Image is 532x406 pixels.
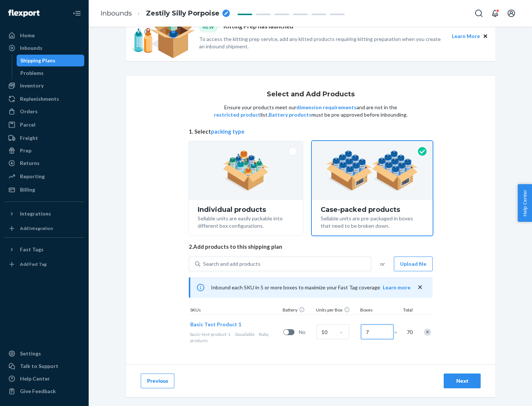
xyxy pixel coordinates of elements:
[190,331,231,337] span: basic-test-product-1
[20,362,58,370] div: Talk to Support
[20,225,53,231] div: Add Integration
[4,42,84,54] a: Inbounds
[20,108,38,115] div: Orders
[69,6,84,21] button: Close Navigation
[4,373,84,385] a: Help Center
[4,223,84,234] a: Add Integration
[4,106,84,117] a: Orders
[4,171,84,182] a: Reporting
[141,374,174,388] button: Previous
[4,93,84,105] a: Replenishments
[235,331,255,337] span: 0 available
[20,57,55,64] div: Shipping Plans
[20,32,35,39] div: Home
[190,321,241,328] button: Basic Test Product 1
[488,6,502,21] button: Open notifications
[269,111,311,118] button: Battery products
[281,307,314,314] div: Battery
[20,375,50,382] div: Help Center
[20,388,56,395] div: Give Feedback
[20,350,41,357] div: Settings
[267,91,355,98] h1: Select and Add Products
[199,35,445,50] p: To access the kitting prep service, add any kitted products requiring kitting preparation when yo...
[4,80,84,92] a: Inventory
[4,157,84,169] a: Returns
[189,128,433,135] span: 1. Select
[198,213,294,230] div: Sellable units are easily packable into different box configurations.
[4,184,84,196] a: Billing
[326,150,418,191] img: case-pack.59cecea509d18c883b923b81aeac6d0b.png
[321,213,424,230] div: Sellable units are pre-packaged in boxes that need to be broken down.
[380,260,385,268] span: or
[20,134,38,142] div: Freight
[223,150,269,191] img: individual-pack.facf35554cb0f1810c75b2bd6df2d64e.png
[4,244,84,255] button: Fast Tags
[518,184,532,222] button: Help Center
[4,360,84,372] a: Talk to Support
[4,145,84,156] a: Prep
[452,32,480,40] button: Learn More
[4,30,84,41] a: Home
[317,324,349,339] input: Case Quantity
[20,186,35,193] div: Billing
[394,257,433,271] button: Upload file
[190,321,241,327] span: Basic Test Product 1
[211,128,245,135] button: packing type
[20,210,51,217] div: Integrations
[299,328,314,336] span: No
[424,328,431,336] div: Remove Item
[4,119,84,131] a: Parcel
[17,67,85,79] a: Problems
[361,324,393,339] input: Number of boxes
[296,104,357,111] button: dimension requirements
[17,55,85,66] a: Shipping Plans
[100,9,132,17] a: Inbounds
[321,206,424,213] div: Case-packed products
[20,69,44,77] div: Problems
[314,307,359,314] div: Units per Box
[20,173,45,180] div: Reporting
[20,246,44,253] div: Fast Tags
[20,159,40,167] div: Returns
[383,284,410,291] button: Learn more
[396,307,414,314] div: Total
[20,95,59,103] div: Replenishments
[213,104,408,118] p: Ensure your products meet our and are not in the list. must be pre-approved before inbounding.
[481,32,490,40] button: Close
[198,206,294,213] div: Individual products
[20,147,31,154] div: Prep
[4,258,84,270] a: Add Fast Tag
[405,328,413,336] span: 70
[471,6,486,21] button: Open Search Box
[214,111,260,118] button: restricted product
[416,283,424,291] button: close
[20,121,35,128] div: Parcel
[8,10,40,17] img: Flexport logo
[224,22,293,32] p: Kitting Prep has launched
[190,331,280,344] div: Baby products
[4,385,84,397] button: Give Feedback
[4,132,84,144] a: Freight
[95,3,236,24] ol: breadcrumbs
[189,243,433,251] span: 2. Add products to this shipping plan
[189,307,281,314] div: SKUs
[394,328,402,336] span: =
[189,277,433,298] div: Inbound each SKU in 5 or more boxes to maximize your Fast Tag coverage
[20,261,47,267] div: Add Fast Tag
[444,374,481,388] button: Next
[199,22,218,32] div: NEW
[450,377,474,385] div: Next
[504,6,519,21] button: Open account menu
[359,307,396,314] div: Boxes
[20,44,42,52] div: Inbounds
[4,348,84,359] a: Settings
[20,82,44,89] div: Inventory
[146,9,219,18] span: Zestily Silly Porpoise
[4,208,84,220] button: Integrations
[203,260,260,268] div: Search and add products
